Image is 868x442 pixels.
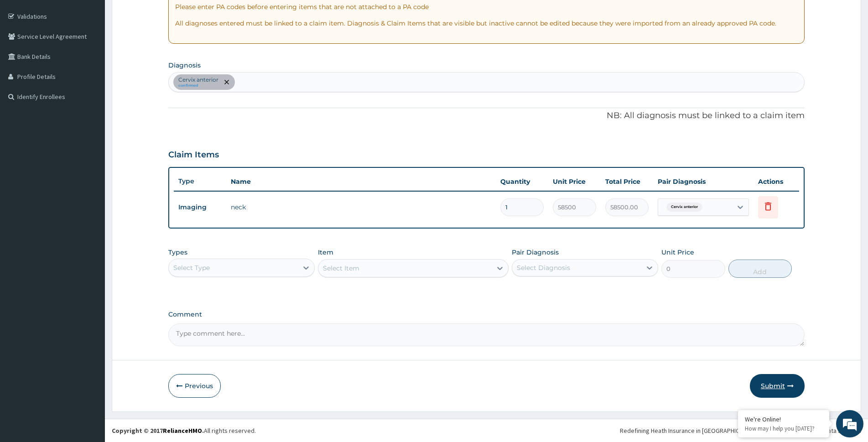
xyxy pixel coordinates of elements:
[601,172,653,191] th: Total Price
[620,426,861,435] div: Redefining Heath Insurance in [GEOGRAPHIC_DATA] using Telemedicine and Data Science!
[53,115,126,207] span: We're online!
[178,83,218,88] small: confirmed
[163,426,202,435] a: RelianceHMO
[517,263,570,272] div: Select Diagnosis
[728,260,792,278] button: Add
[112,426,204,435] strong: Copyright © 2017 .
[105,419,868,442] footer: All rights reserved.
[178,76,218,83] p: Cervix anterior
[174,199,226,216] td: Imaging
[168,150,219,160] h3: Claim Items
[548,172,601,191] th: Unit Price
[175,19,798,28] p: All diagnoses entered must be linked to a claim item. Diagnosis & Claim Items that are visible bu...
[174,173,226,190] th: Type
[318,248,333,257] label: Item
[168,61,201,70] label: Diagnosis
[168,311,805,318] label: Comment
[168,374,221,398] button: Previous
[5,249,174,281] textarea: Type your message and hit 'Enter'
[173,263,210,272] div: Select Type
[175,2,798,11] p: Please enter PA codes before entering items that are not attached to a PA code
[745,415,822,423] div: We're Online!
[754,172,799,191] th: Actions
[168,110,805,122] p: NB: All diagnosis must be linked to a claim item
[745,425,822,432] p: How may I help you today?
[168,249,187,256] label: Types
[17,46,37,68] img: d_794563401_company_1708531726252_794563401
[653,172,754,191] th: Pair Diagnosis
[666,203,702,212] span: Cervix anterior
[223,78,231,86] span: remove selection option
[496,172,548,191] th: Quantity
[226,198,496,216] td: neck
[512,248,559,257] label: Pair Diagnosis
[47,51,153,63] div: Chat with us now
[750,374,805,398] button: Submit
[661,248,694,257] label: Unit Price
[150,5,172,26] div: Minimize live chat window
[226,172,496,191] th: Name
